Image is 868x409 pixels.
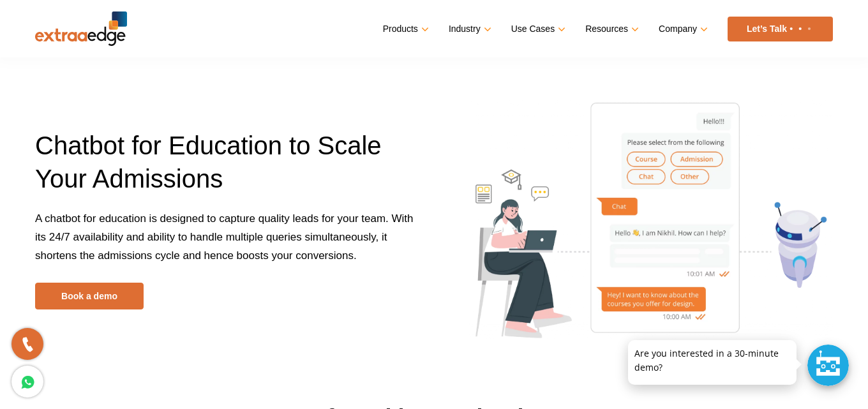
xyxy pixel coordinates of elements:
[728,17,833,41] a: Let’s Talk
[35,131,382,193] span: Chatbot for Education to Scale Your Admissions
[383,20,426,38] a: Products
[449,20,489,38] a: Industry
[35,212,414,262] span: A chatbot for education is designed to capture quality leads for your team. With its 24/7 availab...
[585,20,636,38] a: Resources
[35,283,144,309] a: Book a demo
[469,99,833,339] img: chatbot
[511,20,563,38] a: Use Cases
[659,20,705,38] a: Company
[807,345,849,386] div: Chat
